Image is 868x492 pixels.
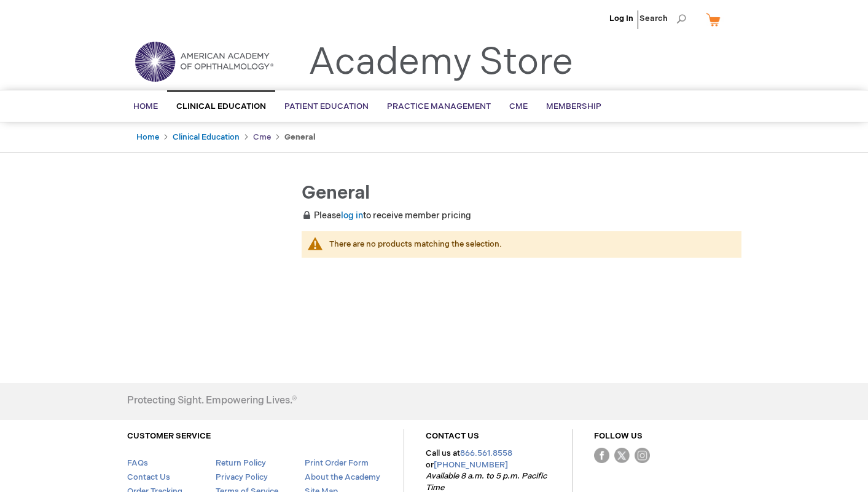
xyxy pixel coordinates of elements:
strong: General [284,132,316,142]
span: Search [639,6,686,31]
a: FOLLOW US [594,431,643,441]
span: Please to receive member pricing [302,210,471,221]
span: Home [133,101,158,111]
a: CONTACT US [426,431,479,441]
span: CME [509,101,528,111]
span: Practice Management [387,101,491,111]
a: Privacy Policy [216,472,268,482]
h4: Protecting Sight. Empowering Lives.® [127,395,297,407]
img: instagram [635,448,650,463]
span: Membership [546,101,601,111]
a: 866.561.8558 [460,448,512,458]
a: Log In [609,14,633,23]
a: FAQs [127,458,148,468]
a: [PHONE_NUMBER] [434,460,508,470]
a: Cme [253,132,271,142]
a: Clinical Education [173,132,240,142]
a: log in [341,210,363,221]
a: Home [136,132,159,142]
a: Academy Store [308,41,573,85]
a: Contact Us [127,472,170,482]
a: CUSTOMER SERVICE [127,431,211,441]
div: There are no products matching the selection. [329,239,729,250]
img: Facebook [594,448,609,463]
span: General [302,182,370,204]
img: Twitter [614,448,630,463]
a: Print Order Form [305,458,369,468]
span: Patient Education [284,101,369,111]
span: Clinical Education [176,101,266,111]
a: Return Policy [216,458,266,468]
a: About the Academy [305,472,380,482]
